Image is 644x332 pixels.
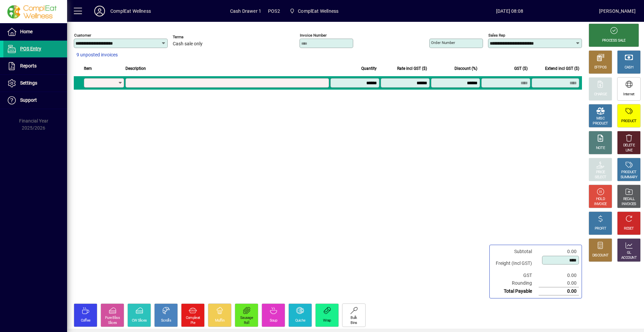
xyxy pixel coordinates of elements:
button: 9 unposted invoices [74,49,120,61]
div: Pure Bliss [105,316,120,321]
div: RESET [624,226,634,231]
span: Home [20,29,33,34]
td: 0.00 [539,287,579,295]
div: ComplEat Wellness [110,6,151,16]
span: POS2 [268,6,280,16]
div: Slices [108,321,117,326]
span: Discount (%) [454,65,477,72]
span: Terms [173,35,213,39]
td: 0.00 [539,279,579,287]
span: [DATE] 08:08 [420,6,599,16]
button: Profile [89,5,110,17]
td: Freight (Incl GST) [492,255,539,272]
div: SUMMARY [621,175,637,180]
td: GST [492,272,539,279]
div: DELETE [623,143,635,148]
div: ACCOUNT [621,255,637,260]
div: CW Slices [132,318,147,323]
div: GL [627,250,631,255]
td: 0.00 [539,248,579,255]
td: Total Payable [492,287,539,295]
span: Item [84,65,92,72]
span: Rate incl GST ($) [397,65,427,72]
span: Reports [20,63,37,68]
a: Reports [3,58,67,75]
div: Soup [270,318,277,323]
div: INVOICES [622,202,636,207]
div: Scrolls [161,318,171,323]
div: Pie [191,321,195,326]
div: Bulk [351,316,357,321]
span: Settings [20,80,37,86]
td: 0.00 [539,272,579,279]
div: SELECT [595,175,606,180]
div: LINE [626,148,632,153]
div: CHARGE [594,92,607,97]
span: ComplEat Wellness [287,5,341,17]
mat-label: Invoice number [300,33,327,38]
span: Support [20,97,37,103]
span: Cash sale only [173,41,203,47]
div: PRODUCT [593,121,608,126]
div: PROFIT [595,226,606,231]
span: Quantity [361,65,377,72]
mat-label: Order number [431,40,455,45]
mat-label: Sales rep [488,33,505,38]
div: Sausage [240,316,253,321]
div: PROCESS SALE [602,38,626,43]
div: PRICE [596,170,605,175]
span: GST ($) [514,65,528,72]
div: Quiche [295,318,306,323]
div: HOLD [596,197,605,202]
div: RECALL [623,197,635,202]
span: POS Entry [20,46,41,51]
span: Cash Drawer 1 [230,6,261,16]
div: INVOICE [594,202,606,207]
td: Rounding [492,279,539,287]
div: Coffee [81,318,91,323]
a: Settings [3,75,67,92]
span: Extend incl GST ($) [545,65,579,72]
div: Wrap [323,318,331,323]
div: [PERSON_NAME] [599,6,636,16]
mat-label: Customer [74,33,91,38]
span: ComplEat Wellness [298,6,338,16]
a: Home [3,23,67,40]
td: Subtotal [492,248,539,255]
div: PRODUCT [621,119,636,124]
div: DISCOUNT [592,253,608,258]
div: CASH [625,65,633,70]
div: Bins [351,321,357,326]
div: Muffin [215,318,225,323]
a: Support [3,92,67,109]
div: Roll [244,321,249,326]
div: Internet [623,92,634,97]
span: 9 unposted invoices [76,51,118,58]
div: EFTPOS [594,65,607,70]
span: Description [125,65,146,72]
div: PRODUCT [621,170,636,175]
div: NOTE [596,146,605,151]
div: Compleat [186,316,200,321]
div: MISC [596,116,604,121]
